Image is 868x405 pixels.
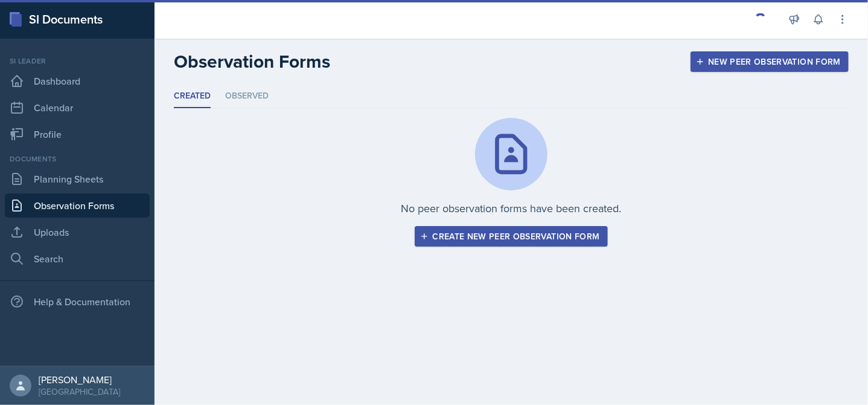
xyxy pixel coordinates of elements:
div: [GEOGRAPHIC_DATA] [39,386,120,398]
button: New Peer Observation Form [691,51,849,72]
h2: Observation Forms [174,51,330,73]
div: New Peer Observation Form [698,57,841,66]
a: Search [5,247,150,271]
div: Si leader [5,56,150,66]
a: Observation Forms [5,193,150,218]
li: Created [174,85,211,108]
li: Observed [225,85,269,108]
a: Dashboard [5,69,150,93]
a: Planning Sheets [5,167,150,191]
button: Create new peer observation form [415,226,607,247]
div: Documents [5,154,150,164]
a: Profile [5,122,150,146]
div: [PERSON_NAME] [39,374,120,386]
a: Calendar [5,96,150,120]
a: Uploads [5,220,150,244]
p: No peer observation forms have been created. [401,200,622,216]
div: Help & Documentation [5,290,150,314]
div: Create new peer observation form [423,232,599,241]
